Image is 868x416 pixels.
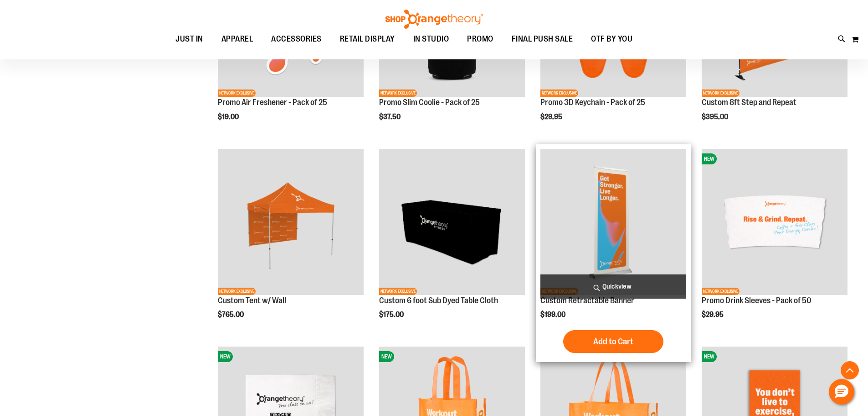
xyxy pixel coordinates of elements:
span: $175.00 [379,311,405,319]
span: PROMO [467,29,493,49]
span: NETWORK EXCLUSIVE [702,288,740,295]
a: Promo Drink Sleeves - Pack of 50NEWNETWORK EXCLUSIVE [702,149,847,296]
span: NEW [702,351,717,362]
span: RETAIL DISPLAY [340,29,395,49]
a: Custom Tent w/ Wall [218,296,286,305]
img: Promo Drink Sleeves - Pack of 50 [702,149,847,295]
a: FINAL PUSH SALE [503,29,582,50]
span: NETWORK EXCLUSIVE [702,90,740,97]
button: Add to Cart [563,330,663,353]
a: Custom 6 foot Sub Dyed Table Cloth [379,296,498,305]
span: $199.00 [540,311,567,319]
a: OTF Custom Retractable Banner OrangeNETWORK EXCLUSIVE [540,149,686,296]
span: $37.50 [379,113,402,121]
span: $765.00 [218,311,245,319]
button: Back To Top [841,361,859,379]
a: Custom Retractable Banner [540,296,634,305]
img: OTF 6 foot Sub Dyed Table Cloth [379,149,525,295]
span: $395.00 [702,113,729,121]
img: Shop Orangetheory [384,10,484,29]
span: OTF BY YOU [591,29,632,49]
a: APPAREL [212,29,262,50]
a: Promo 3D Keychain - Pack of 25 [540,98,645,107]
a: IN STUDIO [404,29,458,50]
div: product [213,144,368,342]
span: $29.95 [702,311,725,319]
span: NEW [218,351,233,362]
img: OTF Custom Tent w/single sided wall Orange [218,149,364,295]
span: $19.00 [218,113,240,121]
a: OTF BY YOU [582,29,642,50]
span: NETWORK EXCLUSIVE [379,90,417,97]
span: NETWORK EXCLUSIVE [540,90,578,97]
span: NEW [379,351,394,362]
span: NETWORK EXCLUSIVE [218,288,256,295]
a: OTF Custom Tent w/single sided wall OrangeNETWORK EXCLUSIVE [218,149,364,296]
span: Add to Cart [593,337,633,347]
div: product [536,144,691,363]
span: NEW [702,153,717,164]
a: RETAIL DISPLAY [331,29,404,50]
span: IN STUDIO [413,29,449,49]
span: JUST IN [175,29,203,49]
div: product [697,144,852,342]
a: Promo Air Freshener - Pack of 25 [218,98,327,107]
span: ACCESSORIES [271,29,322,49]
span: NETWORK EXCLUSIVE [379,288,417,295]
a: ACCESSORIES [262,29,331,50]
a: Promo Drink Sleeves - Pack of 50 [702,296,812,305]
span: NETWORK EXCLUSIVE [218,90,256,97]
span: APPAREL [221,29,253,49]
a: JUST IN [166,29,212,50]
a: Promo Slim Coolie - Pack of 25 [379,98,480,107]
img: OTF Custom Retractable Banner Orange [540,149,686,295]
span: FINAL PUSH SALE [512,29,573,49]
span: $29.95 [540,113,564,121]
a: PROMO [458,29,503,49]
a: OTF 6 foot Sub Dyed Table ClothNETWORK EXCLUSIVE [379,149,525,296]
a: Custom 8ft Step and Repeat [702,98,796,107]
div: product [375,144,529,342]
a: Quickview [540,274,686,299]
button: Hello, have a question? Let’s chat. [829,379,854,405]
